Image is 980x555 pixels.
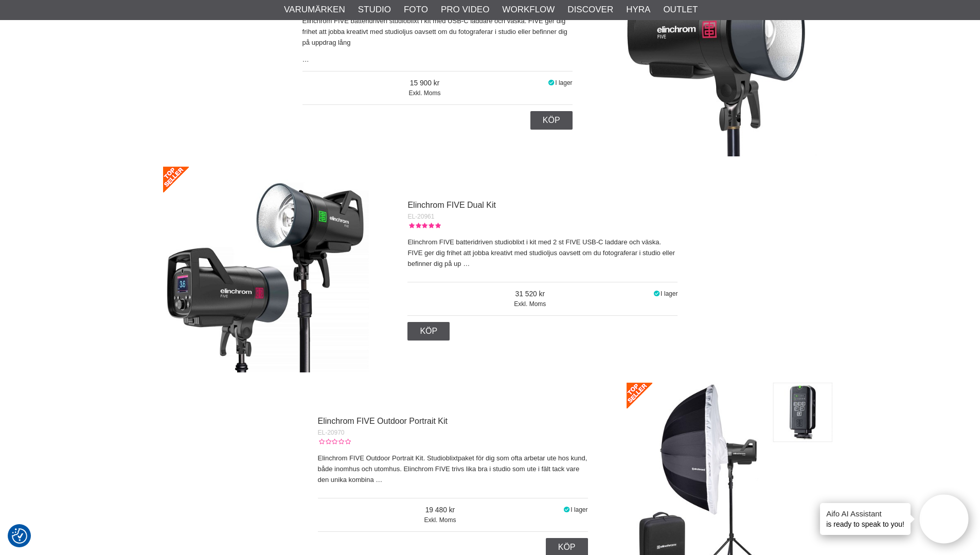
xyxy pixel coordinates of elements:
[318,417,448,425] a: Elinchrom FIVE Outdoor Portrait Kit
[567,3,613,16] a: Discover
[318,515,563,525] span: Exkl. Moms
[547,79,555,86] i: I lager
[407,322,450,341] a: Köp
[626,3,650,16] a: Hyra
[318,505,563,516] span: 19 480
[12,527,27,545] button: Samtyckesinställningar
[407,237,678,269] p: Elinchrom FIVE batteridriven studioblixt i kit med 2 st FIVE USB-C laddare och väska. FIVE ger di...
[302,78,547,89] span: 15 900
[407,201,496,209] a: Elinchrom FIVE Dual Kit
[530,111,573,130] a: Köp
[661,290,678,297] span: I lager
[407,221,440,230] div: Kundbetyg: 5.00
[12,528,27,544] img: Revisit consent button
[407,213,434,220] span: EL-20961
[652,290,661,297] i: I lager
[376,476,382,484] a: …
[555,79,572,86] span: I lager
[284,3,345,16] a: Varumärken
[826,508,904,519] h4: Aifo AI Assistant
[302,56,309,63] a: …
[502,3,555,16] a: Workflow
[302,88,547,98] span: Exkl. Moms
[663,3,698,16] a: Outlet
[463,260,470,267] a: …
[318,453,588,485] p: Elinchrom FIVE Outdoor Portrait Kit. Studioblixtpaket för dig som ofta arbetar ute hos kund, både...
[407,289,652,300] span: 31 520
[441,3,489,16] a: Pro Video
[302,16,573,48] p: Elinchrom FIVE batteridriven studioblixt i kit med USB-C laddare och väska. FIVE ger dig frihet a...
[571,506,587,513] span: I lager
[318,437,351,446] div: Kundbetyg: 0
[404,3,428,16] a: Foto
[318,429,345,436] span: EL-20970
[820,503,911,535] div: is ready to speak to you!
[407,299,652,309] span: Exkl. Moms
[562,506,571,513] i: I lager
[358,3,391,16] a: Studio
[163,167,369,372] img: Elinchrom FIVE Dual Kit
